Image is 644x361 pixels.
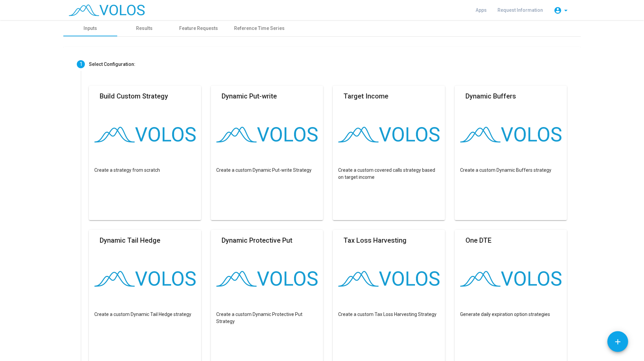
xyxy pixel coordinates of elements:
p: Create a custom covered calls strategy based on target income [338,167,440,181]
img: logo.png [216,271,318,287]
mat-card-title: Dynamic Tail Hedge [100,235,160,245]
div: Feature Requests [179,25,218,32]
a: Apps [470,4,492,16]
p: Create a custom Tax Loss Harvesting Strategy [338,311,440,318]
img: logo.png [460,127,561,143]
div: Results [136,25,153,32]
p: Create a custom Dynamic Tail Hedge strategy [94,311,196,318]
mat-card-title: Target Income [344,91,388,101]
img: logo.png [338,271,440,287]
div: Reference Time Series [234,25,285,32]
img: logo.png [94,127,196,143]
mat-card-title: Tax Loss Harvesting [344,235,407,245]
img: logo.png [338,127,440,143]
mat-icon: arrow_drop_down [562,6,570,14]
p: Create a custom Dynamic Put-write Strategy [216,167,318,174]
mat-card-title: Dynamic Put-write [222,91,277,101]
mat-card-title: Dynamic Protective Put [222,235,292,245]
span: Apps [476,7,487,13]
mat-icon: account_circle [554,6,562,14]
mat-icon: add [613,337,622,346]
div: Inputs [84,25,97,32]
img: logo.png [460,271,561,287]
mat-card-title: One DTE [465,235,491,245]
button: Add icon [607,331,628,352]
mat-card-title: Build Custom Strategy [100,91,168,101]
p: Generate daily expiration option strategies [460,311,561,318]
div: Select Configuration: [89,61,135,68]
span: 1 [79,61,83,67]
span: Request Information [497,7,543,13]
p: Create a custom Dynamic Protective Put Strategy [216,311,318,325]
mat-card-title: Dynamic Buffers [465,91,516,101]
img: logo.png [94,271,196,287]
a: Request Information [492,4,548,16]
p: Create a strategy from scratch [94,167,196,174]
img: logo.png [216,127,318,143]
p: Create a custom Dynamic Buffers strategy [460,167,561,174]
